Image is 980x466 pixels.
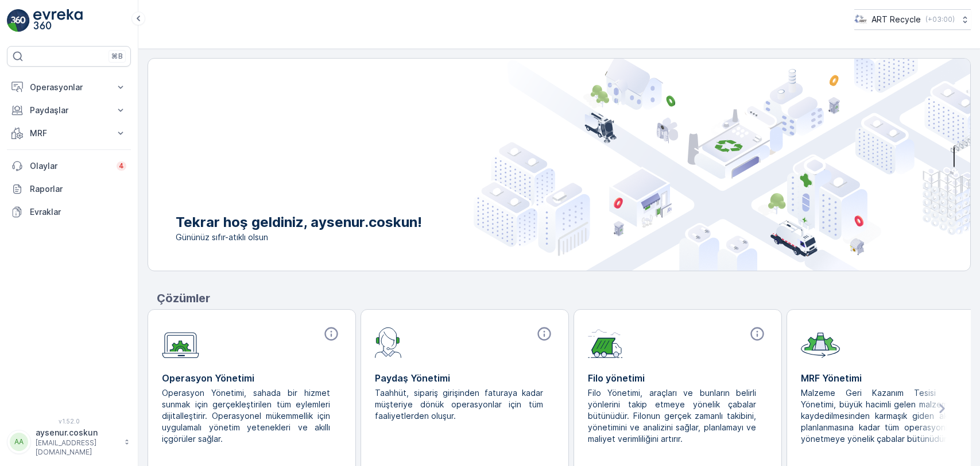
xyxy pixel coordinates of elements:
[162,326,199,359] img: module-icon
[30,206,126,218] p: Evraklar
[474,59,970,271] img: city illustration
[30,82,108,93] p: Operasyonlar
[30,183,126,195] p: Raporlar
[30,160,110,172] p: Olaylar
[30,105,108,116] p: Paydaşlar
[854,13,867,26] img: image_23.png
[176,232,422,243] span: Gününüz sıfır-atıklı olsun
[588,387,758,445] p: Filo Yönetimi, araçları ve bunların belirli yönlerini takip etmeye yönelik çabalar bütünüdür. Fil...
[7,99,131,122] button: Paydaşlar
[36,427,118,438] p: aysenur.coskun
[854,9,971,30] button: ART Recycle(+03:00)
[375,326,402,358] img: module-icon
[588,326,623,358] img: module-icon
[7,76,131,99] button: Operasyonlar
[119,161,124,171] p: 4
[7,122,131,145] button: MRF
[33,9,83,32] img: logo_light-DOdMpM7g.png
[801,387,971,445] p: Malzeme Geri Kazanım Tesisi (MRF) Yönetimi, büyük hacimli gelen malzemelerin kaydedilmesinden kar...
[111,52,123,61] p: ⌘B
[162,371,342,385] p: Operasyon Yönetimi
[10,433,28,451] div: AA
[7,201,131,224] a: Evraklar
[176,213,422,232] p: Tekrar hoş geldiniz, aysenur.coskun!
[7,427,131,457] button: AAaysenur.coskun[EMAIL_ADDRESS][DOMAIN_NAME]
[7,9,30,32] img: logo
[7,178,131,201] a: Raporlar
[157,290,971,307] p: Çözümler
[30,128,108,139] p: MRF
[162,387,332,445] p: Operasyon Yönetimi, sahada bir hizmet sunmak için gerçekleştirilen tüm eylemleri dijitalleştirir....
[801,326,840,358] img: module-icon
[375,387,545,422] p: Taahhüt, sipariş girişinden faturaya kadar müşteriye dönük operasyonlar için tüm faaliyetlerden o...
[925,15,955,24] p: ( +03:00 )
[7,418,131,425] span: v 1.52.0
[871,14,921,25] p: ART Recycle
[375,371,555,385] p: Paydaş Yönetimi
[7,155,131,178] a: Olaylar4
[588,371,768,385] p: Filo yönetimi
[36,438,118,457] p: [EMAIL_ADDRESS][DOMAIN_NAME]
